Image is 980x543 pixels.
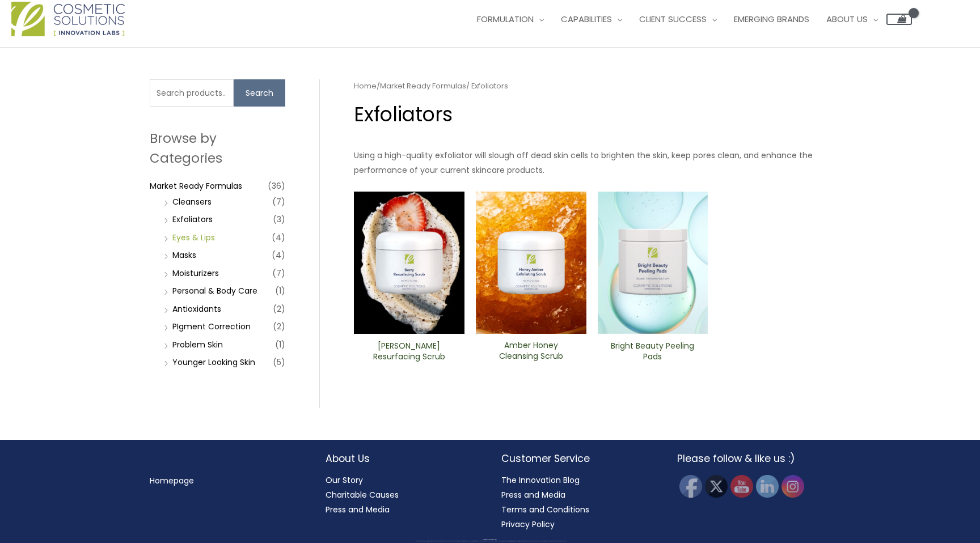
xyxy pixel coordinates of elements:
a: Formulation [468,2,552,36]
span: (7) [272,265,285,281]
span: (4) [272,230,285,245]
a: Emerging Brands [725,2,818,36]
nav: Menu [150,473,303,488]
span: Client Success [639,13,707,25]
a: Market Ready Formulas [150,180,242,192]
button: Search [234,79,285,107]
a: About Us [818,2,886,36]
a: Amber Honey Cleansing Scrub [485,340,577,366]
a: Personal & Body Care [172,285,257,296]
a: Eyes & Lips [172,232,215,243]
a: View Shopping Cart, empty [886,14,912,25]
span: Capabilities [561,13,612,25]
img: Cosmetic Solutions Logo [11,2,125,36]
a: Press and Media [501,489,565,500]
a: Terms and Conditions [501,504,589,515]
input: Search products… [150,79,234,107]
a: PIgment Correction [172,321,251,332]
span: Formulation [477,13,534,25]
a: Home [354,80,377,91]
a: Privacy Policy [501,519,555,530]
a: Press and Media [326,504,390,515]
img: Amber Honey Cleansing Scrub [476,192,586,334]
img: Bright Beauty Peeling Pads [598,192,708,334]
div: All material on this Website, including design, text, images, logos and sounds, are owned by Cosm... [20,541,960,542]
a: Homepage [150,475,194,486]
a: Cleansers [172,196,212,207]
span: (5) [273,354,285,370]
a: Client Success [631,2,725,36]
h2: Browse by Categories [150,129,285,167]
span: Emerging Brands [734,13,809,25]
span: (7) [272,194,285,210]
h2: Please follow & like us :) [677,451,830,466]
a: Market Ready Formulas [380,80,466,91]
h2: Amber Honey Cleansing Scrub [485,340,577,362]
h2: Customer Service [501,451,654,466]
img: Berry Resurfacing Scrub [354,192,464,334]
a: Charitable Causes [326,489,399,500]
span: About Us [826,13,868,25]
nav: Site Navigation [460,2,912,36]
a: The Innovation Blog [501,474,580,486]
img: Twitter [705,475,728,498]
h1: Exfoliators [354,100,830,128]
span: (2) [273,301,285,317]
span: (1) [275,283,285,299]
nav: Breadcrumb [354,79,830,93]
img: Facebook [679,475,702,498]
a: Moisturizers [172,268,219,279]
div: Copyright © 2025 [20,539,960,540]
a: Our Story [326,474,363,486]
h2: About Us [326,451,479,466]
a: Exfoliators [172,214,213,225]
nav: Customer Service [501,473,654,532]
span: (4) [272,247,285,263]
h2: [PERSON_NAME] Resurfacing Scrub [364,341,455,362]
span: (3) [273,211,285,227]
span: (2) [273,319,285,334]
a: Capabilities [552,2,631,36]
a: Antioxidants [172,303,221,315]
h2: Bright Beauty Peeling Pads [607,341,698,362]
nav: About Us [326,473,479,517]
a: Bright Beauty Peeling Pads [607,341,698,366]
p: Using a high-quality exfoliator will slough off dead skin cells to brighten the skin, keep pores ... [354,148,830,177]
a: Problem Skin [172,339,223,350]
a: Masks [172,249,196,261]
a: Younger Looking Skin [172,357,255,368]
span: (36) [268,178,285,194]
span: (1) [275,337,285,353]
a: [PERSON_NAME] Resurfacing Scrub [364,341,455,366]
